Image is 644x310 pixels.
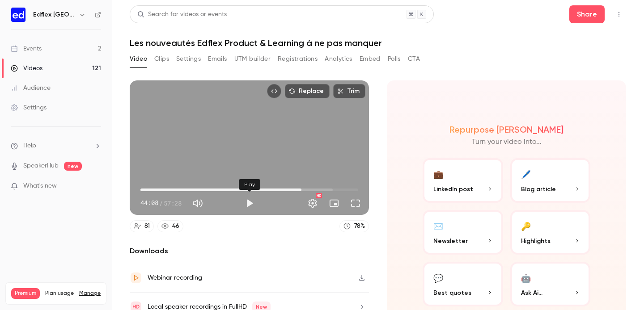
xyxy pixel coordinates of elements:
div: Play [239,179,260,190]
div: 🤖 [521,271,531,285]
span: / [159,198,163,208]
a: 46 [157,220,183,232]
div: HD [316,193,322,198]
span: 57:28 [164,198,182,208]
button: Registrations [278,52,318,66]
span: What's new [23,181,57,191]
a: 81 [130,220,154,232]
div: 💼 [433,167,443,181]
div: Webinar recording [148,272,202,283]
button: Embed [360,52,381,66]
button: Clips [154,52,169,66]
div: 81 [144,222,150,231]
a: SpeakerHub [23,161,59,171]
button: Turn on miniplayer [325,194,343,212]
button: UTM builder [234,52,271,66]
span: Premium [11,288,40,299]
button: Settings [176,52,201,66]
span: Best quotes [433,288,471,297]
div: Settings [11,103,47,112]
h2: Downloads [130,246,369,256]
div: Search for videos or events [137,10,227,19]
button: Emails [208,52,227,66]
button: Top Bar Actions [612,7,626,21]
span: Ask Ai... [521,288,542,297]
button: Analytics [325,52,352,66]
button: Full screen [347,194,364,212]
span: Help [23,141,36,151]
img: Edflex France [11,8,25,22]
span: Plan usage [45,290,74,297]
button: Embed video [267,84,281,98]
h2: Repurpose [PERSON_NAME] [449,124,563,135]
button: 🔑Highlights [510,210,591,255]
a: 78% [339,220,369,232]
div: Events [11,44,42,53]
button: Mute [189,194,207,212]
button: 💼LinkedIn post [423,158,503,203]
div: 💬 [433,271,443,285]
button: Play [241,194,258,212]
button: CTA [408,52,420,66]
button: Trim [333,84,365,98]
iframe: Noticeable Trigger [90,182,101,190]
span: Newsletter [433,236,468,246]
button: Video [130,52,147,66]
p: Turn your video into... [472,137,542,147]
div: ✉️ [433,219,443,233]
button: Polls [388,52,401,66]
span: Blog article [521,184,556,194]
div: Videos [11,64,42,73]
div: 46 [172,222,179,231]
div: 44:08 [140,198,182,208]
button: 💬Best quotes [423,262,503,306]
div: Audience [11,84,51,92]
div: 🖊️ [521,167,531,181]
h1: Les nouveautés Edflex Product & Learning à ne pas manquer [130,38,626,48]
span: LinkedIn post [433,184,473,194]
span: new [64,162,82,171]
span: Highlights [521,236,551,246]
button: 🖊️Blog article [510,158,591,203]
div: 78 % [354,222,365,231]
li: help-dropdown-opener [11,141,101,151]
button: ✉️Newsletter [423,210,503,255]
button: 🤖Ask Ai... [510,262,591,306]
a: Manage [79,290,101,297]
div: 🔑 [521,219,531,233]
h6: Edflex [GEOGRAPHIC_DATA] [33,10,75,19]
button: Share [569,5,605,23]
span: 44:08 [140,198,158,208]
button: Replace [285,84,330,98]
button: Settings [304,194,322,212]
